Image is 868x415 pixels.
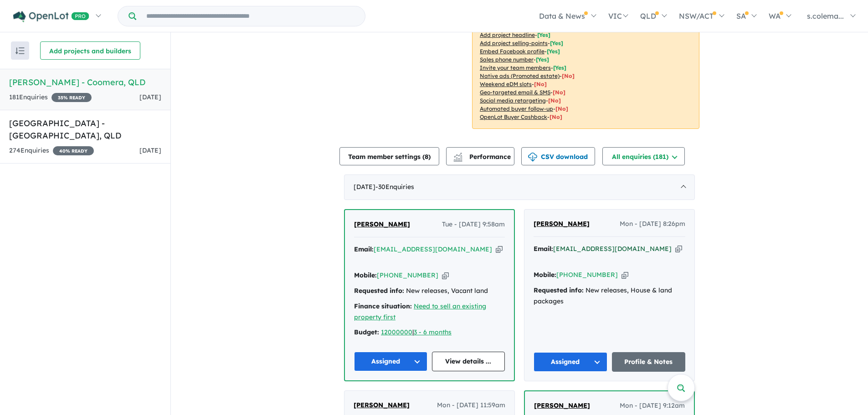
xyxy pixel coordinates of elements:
button: Team member settings (8) [339,147,439,165]
div: [DATE] [344,174,695,200]
span: Mon - [DATE] 9:12am [620,400,685,411]
strong: Mobile: [534,271,556,279]
span: [No] [555,105,568,112]
a: View details ... [432,352,505,371]
u: Invite your team members [480,64,551,71]
a: [PHONE_NUMBER] [556,271,618,279]
span: [No] [562,72,575,79]
a: [PERSON_NAME] [354,400,410,411]
button: Copy [621,270,628,280]
strong: Requested info: [534,286,584,294]
strong: Requested info: [354,287,404,295]
a: [PHONE_NUMBER] [377,271,438,279]
img: sort.svg [15,47,25,54]
button: All enquiries (181) [602,147,685,165]
span: Mon - [DATE] 11:59am [437,400,505,411]
h5: [PERSON_NAME] - Coomera , QLD [9,76,161,88]
span: 8 [425,153,428,161]
span: [PERSON_NAME] [534,401,590,410]
div: 274 Enquir ies [9,145,94,156]
button: Copy [496,245,503,254]
a: Profile & Notes [612,352,686,372]
h5: [GEOGRAPHIC_DATA] - [GEOGRAPHIC_DATA] , QLD [9,117,161,142]
strong: Email: [354,245,374,253]
img: bar-chart.svg [453,155,462,161]
button: Assigned [534,352,607,372]
span: [No] [550,113,562,120]
span: [PERSON_NAME] [354,401,410,409]
strong: Mobile: [354,271,377,279]
a: [EMAIL_ADDRESS][DOMAIN_NAME] [553,245,672,253]
img: Openlot PRO Logo White [13,11,89,22]
u: Automated buyer follow-up [480,105,553,112]
button: Copy [442,271,449,280]
a: Need to sell an existing property first [354,302,486,321]
span: [ Yes ] [537,31,550,38]
span: [PERSON_NAME] [534,220,590,228]
span: [ Yes ] [553,64,566,71]
u: Native ads (Promoted estate) [480,72,560,79]
div: New releases, Vacant land [354,286,505,297]
span: [No] [553,89,565,96]
span: [ Yes ] [550,40,563,46]
span: Tue - [DATE] 9:58am [442,219,505,230]
span: Performance [455,153,511,161]
button: Copy [675,244,682,254]
u: Embed Facebook profile [480,48,544,55]
span: 40 % READY [53,146,94,155]
u: Add project selling-points [480,40,548,46]
u: Social media retargeting [480,97,546,104]
div: New releases, House & land packages [534,285,685,307]
u: Sales phone number [480,56,534,63]
span: - 30 Enquir ies [375,183,414,191]
div: 181 Enquir ies [9,92,92,103]
button: Add projects and builders [40,41,140,60]
span: [ Yes ] [547,48,560,55]
img: download icon [528,153,537,162]
button: Assigned [354,352,427,371]
button: CSV download [521,147,595,165]
a: [PERSON_NAME] [534,400,590,411]
input: Try estate name, suburb, builder or developer [138,6,363,26]
div: | [354,327,505,338]
span: s.colema... [807,11,844,20]
a: 3 - 6 months [414,328,452,336]
u: Weekend eDM slots [480,81,532,87]
span: [No] [548,97,561,104]
button: Performance [446,147,514,165]
strong: Email: [534,245,553,253]
span: 35 % READY [51,93,92,102]
u: Geo-targeted email & SMS [480,89,550,96]
a: 12000000 [381,328,412,336]
span: Mon - [DATE] 8:26pm [620,219,685,230]
span: [PERSON_NAME] [354,220,410,228]
span: [DATE] [139,93,161,101]
span: [DATE] [139,146,161,154]
a: [PERSON_NAME] [534,219,590,230]
a: [PERSON_NAME] [354,219,410,230]
span: [No] [534,81,547,87]
a: [EMAIL_ADDRESS][DOMAIN_NAME] [374,245,492,253]
span: [ Yes ] [536,56,549,63]
strong: Finance situation: [354,302,412,310]
u: OpenLot Buyer Cashback [480,113,547,120]
img: line-chart.svg [454,153,462,158]
u: Add project headline [480,31,535,38]
strong: Budget: [354,328,379,336]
